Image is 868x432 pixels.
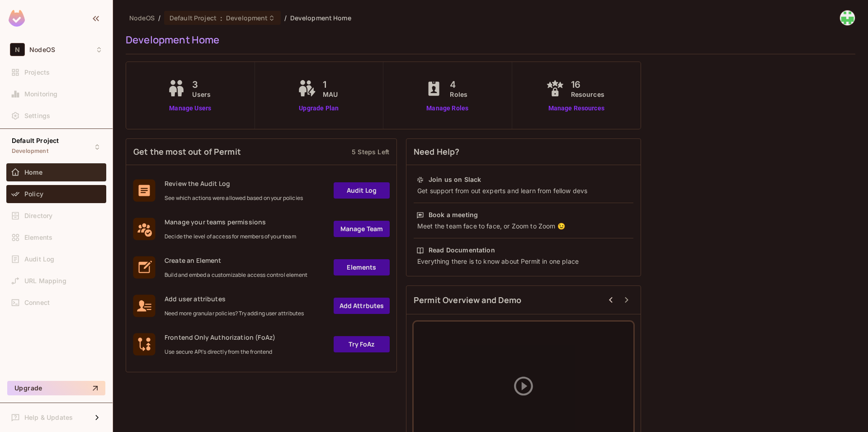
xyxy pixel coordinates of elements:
[24,112,50,119] span: Settings
[571,78,604,91] span: 16
[423,104,472,113] a: Manage Roles
[158,14,160,22] li: /
[24,169,43,176] span: Home
[165,271,307,279] span: Build and embed a customizable access control element
[165,333,275,342] span: Frontend Only Authorization (FoAz)
[352,147,389,156] div: 5 Steps Left
[165,348,275,356] span: Use secure API's directly from the frontend
[24,69,50,76] span: Projects
[416,257,631,266] div: Everything there is to know about Permit in one place
[24,277,66,285] span: URL Mapping
[24,299,50,306] span: Connect
[126,33,851,47] div: Development Home
[165,104,215,113] a: Manage Users
[334,221,390,237] a: Manage Team
[7,381,105,395] button: Upgrade
[165,256,307,265] span: Create an Element
[416,222,631,231] div: Meet the team face to face, or Zoom to Zoom 😉
[429,210,478,219] div: Book a meeting
[323,78,338,91] span: 1
[296,104,342,113] a: Upgrade Plan
[170,14,217,22] span: Default Project
[165,233,296,240] span: Decide the level of access for members of your team
[24,234,52,241] span: Elements
[165,218,296,226] span: Manage your teams permissions
[429,175,481,184] div: Join us on Slack
[24,212,52,219] span: Directory
[334,298,390,314] a: Add Attrbutes
[12,147,48,155] span: Development
[192,78,211,91] span: 3
[429,246,495,255] div: Read Documentation
[414,146,460,157] span: Need Help?
[450,78,467,91] span: 4
[10,43,25,56] span: N
[414,294,522,306] span: Permit Overview and Demo
[284,14,287,22] li: /
[165,179,303,188] span: Review the Audit Log
[24,256,54,263] span: Audit Log
[290,14,351,22] span: Development Home
[334,259,390,275] a: Elements
[165,195,303,202] span: See which actions were allowed based on your policies
[192,90,211,99] span: Users
[129,14,155,22] span: the active workspace
[24,190,43,198] span: Policy
[220,14,223,22] span: :
[12,137,59,144] span: Default Project
[450,90,467,99] span: Roles
[226,14,268,22] span: Development
[334,336,390,352] a: Try FoAz
[840,10,855,25] img: tanishq@quantegies.com
[334,182,390,199] a: Audit Log
[9,10,25,27] img: SReyMgAAAABJRU5ErkJggg==
[165,310,304,317] span: Need more granular policies? Try adding user attributes
[24,414,73,421] span: Help & Updates
[323,90,338,99] span: MAU
[544,104,609,113] a: Manage Resources
[24,90,58,98] span: Monitoring
[416,186,631,195] div: Get support from out experts and learn from fellow devs
[165,294,304,303] span: Add user attributes
[133,146,241,157] span: Get the most out of Permit
[29,46,55,53] span: Workspace: NodeOS
[571,90,604,99] span: Resources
